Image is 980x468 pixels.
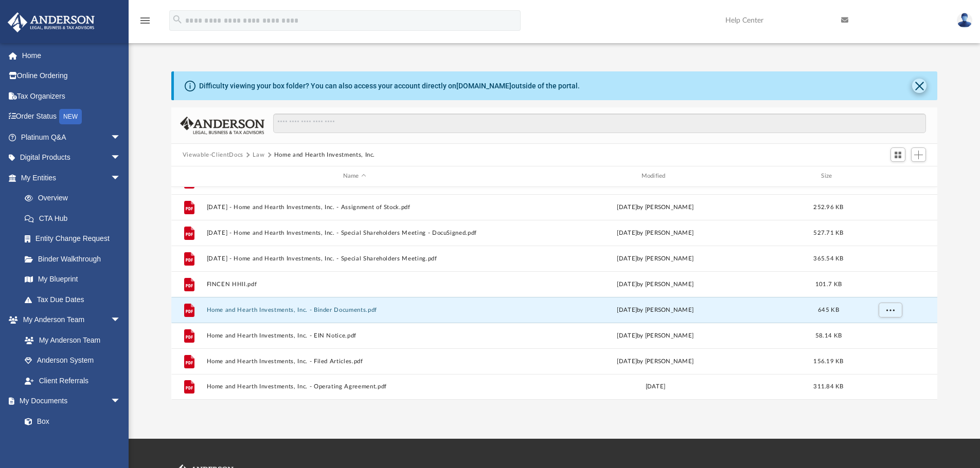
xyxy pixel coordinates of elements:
div: [DATE] by [PERSON_NAME] [507,254,804,263]
div: grid [171,187,938,400]
button: Viewable-ClientDocs [183,151,243,160]
a: Client Referrals [14,370,131,391]
button: FINCEN HHII.pdf [206,281,503,288]
button: Law [253,151,264,160]
span: 156.19 KB [813,358,843,364]
div: [DATE] by [PERSON_NAME] [507,331,804,340]
button: Home and Hearth Investments, Inc. - EIN Notice.pdf [206,332,503,339]
span: 365.54 KB [813,255,843,261]
a: Box [14,411,126,432]
button: Close [912,79,926,93]
button: Switch to Grid View [890,147,906,162]
a: CTA Hub [14,208,136,229]
i: search [172,14,183,25]
div: [DATE] by [PERSON_NAME] [507,228,804,237]
i: menu [139,14,151,27]
a: Platinum Q&Aarrow_drop_down [7,127,136,147]
div: Modified [507,172,803,181]
div: [DATE] [507,382,804,391]
span: arrow_drop_down [111,127,131,148]
a: Digital Productsarrow_drop_down [7,147,136,168]
span: 645 KB [818,307,839,312]
span: 101.7 KB [815,281,842,287]
a: Overview [14,188,136,209]
img: Anderson Advisors Platinum Portal [5,12,98,32]
div: id [176,172,202,181]
div: [DATE] by [PERSON_NAME] [507,279,804,289]
span: arrow_drop_down [111,391,131,412]
button: Add [911,147,926,162]
a: menu [139,20,151,27]
div: [DATE] by [PERSON_NAME] [507,357,804,366]
a: Online Ordering [7,66,136,86]
img: User Pic [957,13,972,28]
button: Home and Hearth Investments, Inc. - Operating Agreement.pdf [206,383,503,390]
span: 527.71 KB [813,230,843,235]
span: arrow_drop_down [111,147,131,169]
div: NEW [59,109,82,124]
span: arrow_drop_down [111,167,131,189]
span: arrow_drop_down [111,310,131,331]
a: Meeting Minutes [14,432,131,452]
span: 311.84 KB [813,384,843,389]
a: My Documentsarrow_drop_down [7,391,131,411]
a: Anderson System [14,350,131,371]
button: Home and Hearth Investments, Inc. [274,151,375,160]
a: Tax Due Dates [14,289,136,310]
span: 58.14 KB [815,332,842,338]
a: My Blueprint [14,269,131,290]
a: Tax Organizers [7,86,136,106]
button: [DATE] - Home and Hearth Investments, Inc. - Assignment of Stock.pdf [206,204,503,211]
div: [DATE] by [PERSON_NAME] [507,305,804,314]
button: More options [878,302,902,317]
button: [DATE] - Home and Hearth Investments, Inc. - Special Shareholders Meeting - DocuSigned.pdf [206,230,503,236]
span: 252.96 KB [813,204,843,210]
a: Home [7,45,136,66]
input: Search files and folders [273,114,926,133]
div: Difficulty viewing your box folder? You can also access your account directly on outside of the p... [199,81,580,91]
a: Entity Change Request [14,229,136,249]
a: My Entitiesarrow_drop_down [7,167,136,188]
button: Home and Hearth Investments, Inc. - Filed Articles.pdf [206,358,503,365]
a: Order StatusNEW [7,106,136,127]
a: Binder Walkthrough [14,249,136,269]
a: My Anderson Team [14,330,126,350]
div: Size [808,172,849,181]
div: [DATE] by [PERSON_NAME] [507,202,804,212]
a: My Anderson Teamarrow_drop_down [7,310,131,330]
button: Home and Hearth Investments, Inc. - Binder Documents.pdf [206,307,503,313]
div: id [853,172,925,181]
a: [DOMAIN_NAME] [456,82,511,90]
button: [DATE] - Home and Hearth Investments, Inc. - Special Shareholders Meeting.pdf [206,255,503,262]
div: Name [206,172,502,181]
